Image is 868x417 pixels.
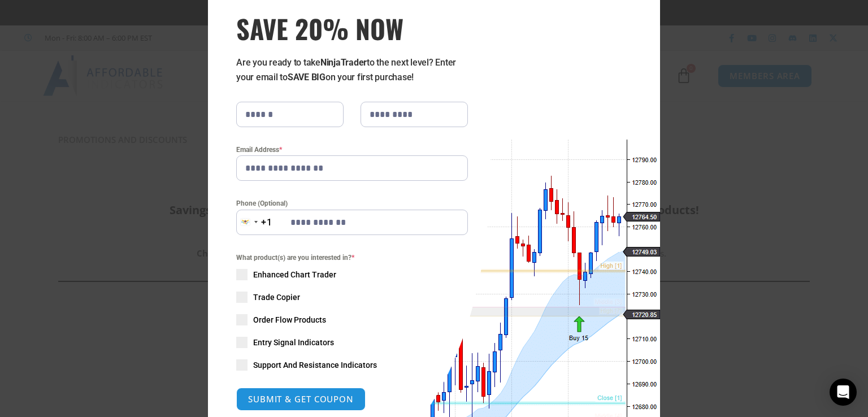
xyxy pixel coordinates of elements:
[236,337,468,348] label: Entry Signal Indicators
[830,379,857,406] div: Open Intercom Messenger
[236,210,272,235] button: Selected country
[236,252,468,263] span: What product(s) are you interested in?
[253,269,336,280] span: Enhanced Chart Trader
[236,292,468,303] label: Trade Copier
[236,269,468,280] label: Enhanced Chart Trader
[253,359,377,371] span: Support And Resistance Indicators
[253,337,334,348] span: Entry Signal Indicators
[253,292,300,303] span: Trade Copier
[288,72,325,82] strong: SAVE BIG
[236,198,468,209] label: Phone (Optional)
[236,359,468,371] label: Support And Resistance Indicators
[261,215,272,230] div: +1
[320,57,367,68] strong: NinjaTrader
[236,55,468,85] p: Are you ready to take to the next level? Enter your email to on your first purchase!
[236,144,468,155] label: Email Address
[236,314,468,325] label: Order Flow Products
[236,388,366,411] button: SUBMIT & GET COUPON
[253,314,326,325] span: Order Flow Products
[236,12,468,44] span: SAVE 20% NOW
